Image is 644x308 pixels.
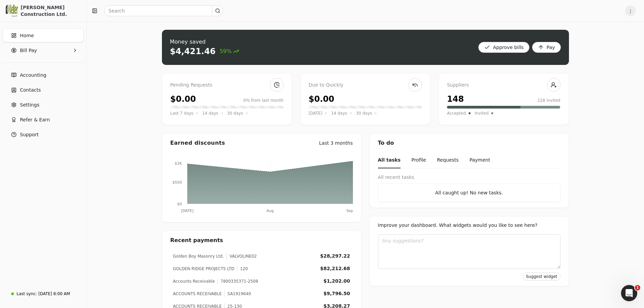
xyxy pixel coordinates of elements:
span: [DATE] [309,110,323,117]
div: Improve your dashboard. What widgets would you like to see here? [378,222,560,229]
span: 14 days [331,110,347,117]
span: Contacts [20,87,41,94]
div: Pending Requests [170,81,284,89]
tspan: $1K [174,161,182,166]
div: $82,212.68 [320,265,350,272]
tspan: $0 [177,202,182,206]
div: Recent payments [162,231,361,250]
span: Support [20,131,39,138]
span: 30 days [356,110,372,117]
div: 148 [447,93,464,105]
div: $0.00 [170,93,196,105]
div: SA1919640 [224,291,251,297]
a: Last sync:[DATE] 8:00 AM [3,288,84,300]
div: Suppliers [447,81,560,89]
div: Accounts Receivable [173,278,215,284]
span: Accounting [20,72,46,79]
div: $4,421.46 [170,46,216,57]
div: Due to Quickly [309,81,422,89]
div: [DATE] 8:00 AM [38,291,70,297]
span: 1 [635,285,640,290]
div: 228 invited [538,97,560,103]
button: Requests [437,152,458,168]
span: Home [20,32,34,39]
div: All recent tasks [378,174,560,181]
div: To do [370,134,569,152]
div: $9,796.50 [324,290,350,297]
img: 0537828a-cf49-447f-a6d3-a322c667907b.png [6,5,18,17]
button: Payment [470,152,490,168]
button: Approve bills [478,42,529,53]
div: [PERSON_NAME] Construction Ltd. [21,4,80,18]
div: Earned discounts [170,139,225,147]
span: Bill Pay [20,47,37,54]
div: $0.00 [309,93,334,105]
tspan: [DATE] [181,209,193,213]
div: 7800335371-2508 [217,278,258,284]
div: Golden Boy Masonry Ltd. [173,253,224,259]
span: 59% [220,47,239,55]
span: Invited [475,110,488,117]
a: Home [3,29,84,42]
button: Bill Pay [3,44,84,57]
div: 120 [237,266,248,272]
div: $1,202.00 [324,278,350,285]
a: Settings [3,98,84,112]
span: Last 7 days [170,110,194,117]
div: Last sync: [17,291,37,297]
span: 30 days [227,110,243,117]
input: Search [104,5,223,16]
div: 0% from last month [243,97,284,103]
div: $28,297.22 [320,253,350,260]
span: 14 days [202,110,218,117]
tspan: Sep [346,209,353,213]
span: Accepted [447,110,466,117]
button: All tasks [378,152,401,168]
div: GOLDEN RIDGE PROJECTS LTD [173,266,235,272]
button: Suggest widget [523,273,560,281]
tspan: Aug [266,209,273,213]
span: Refer & Earn [20,116,50,123]
button: Support [3,128,84,141]
div: ACCOUNTS RECEIVABLE [173,291,222,297]
div: Money saved [170,38,239,46]
button: Pay [532,42,561,53]
a: Contacts [3,83,84,97]
span: Settings [20,101,39,109]
iframe: Intercom live chat [621,285,637,301]
div: VALVOLINE02 [226,253,257,259]
button: Profile [411,152,426,168]
a: Accounting [3,68,84,82]
button: J [625,5,636,16]
tspan: $550 [172,180,182,185]
div: Last 3 months [319,140,353,147]
button: Refer & Earn [3,113,84,126]
div: All caught up! No new tasks. [384,189,555,196]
